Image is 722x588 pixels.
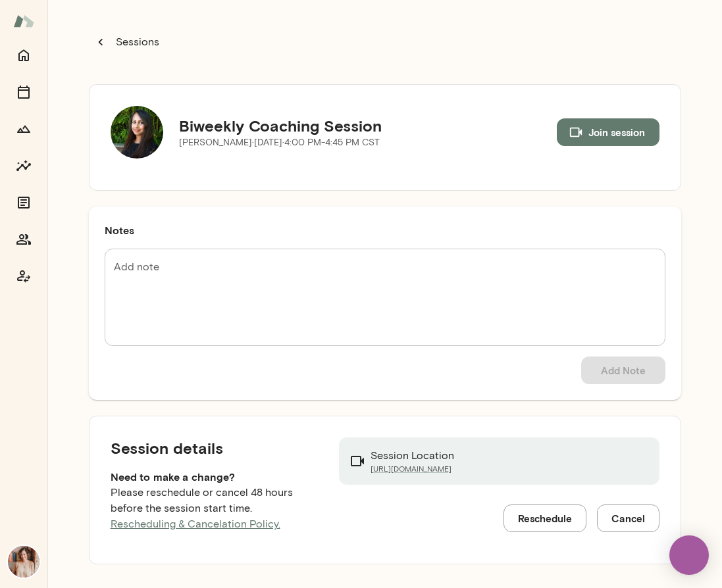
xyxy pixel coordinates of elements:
[179,136,382,149] p: [PERSON_NAME] · [DATE] · 4:00 PM-4:45 PM CST
[11,116,37,142] button: Growth Plan
[597,504,659,532] button: Cancel
[111,485,319,532] p: Please reschedule or cancel 48 hours before the session start time.
[111,106,163,159] img: Harsha Aravindakshan
[11,189,37,216] button: Documents
[11,42,37,68] button: Home
[11,153,37,179] button: Insights
[371,448,454,464] p: Session Location
[111,437,319,458] h5: Session details
[11,79,37,105] button: Sessions
[11,226,37,253] button: Members
[371,464,454,474] a: [URL][DOMAIN_NAME]
[179,115,382,136] h5: Biweekly Coaching Session
[105,222,665,238] h6: Notes
[111,518,280,530] a: Rescheduling & Cancelation Policy.
[13,9,34,34] img: Mento
[89,29,167,55] button: Sessions
[8,546,39,577] img: Nancy Alsip
[557,118,659,146] button: Join session
[11,263,37,289] button: Coach app
[503,504,586,532] button: Reschedule
[113,34,159,50] p: Sessions
[111,469,319,485] h6: Need to make a change?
